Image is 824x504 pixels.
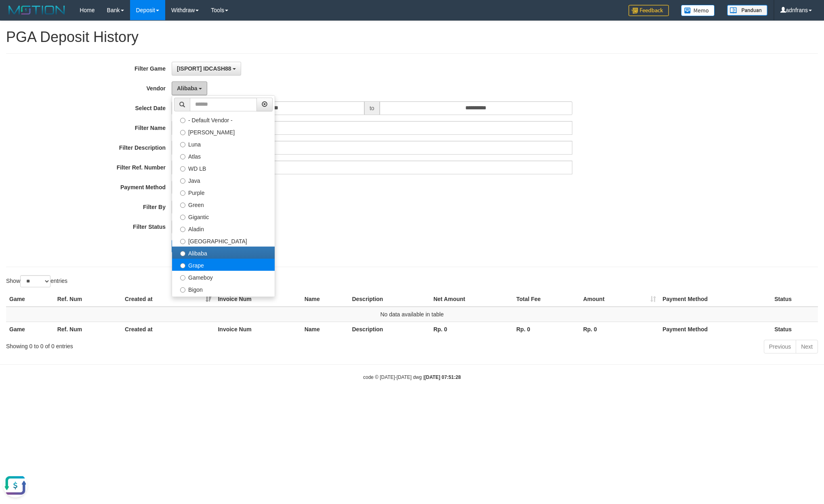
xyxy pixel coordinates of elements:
th: Ref. Num [54,292,122,307]
img: panduan.png [727,5,767,16]
input: Luna [180,142,185,147]
input: Alibaba [180,251,185,256]
input: Bigon [180,287,185,293]
label: Show entries [6,275,67,287]
th: Amount: activate to sort column ascending [580,292,659,307]
select: Showentries [20,275,50,287]
th: Payment Method [659,322,771,337]
input: Atlas [180,154,185,159]
img: MOTION_logo.png [6,4,67,16]
button: Open LiveChat chat widget [3,3,27,27]
th: Description [349,322,430,337]
a: Next [796,340,818,353]
th: Rp. 0 [580,322,659,337]
label: Atlas [172,150,275,162]
button: [ISPORT] IDCASH88 [172,62,241,75]
span: [ISPORT] IDCASH88 [177,65,231,72]
th: Invoice Num [214,292,301,307]
td: No data available in table [6,307,818,322]
label: Grape [172,259,275,271]
label: Purple [172,186,275,198]
label: Alibaba [172,247,275,259]
span: Alibaba [177,85,198,92]
label: Aladin [172,222,275,234]
input: [PERSON_NAME] [180,130,185,135]
th: Game [6,322,54,337]
th: Name [301,322,349,337]
div: Showing 0 to 0 of 0 entries [6,339,337,350]
label: Green [172,198,275,210]
th: Rp. 0 [430,322,513,337]
label: [GEOGRAPHIC_DATA] [172,234,275,247]
label: Luna [172,138,275,150]
a: Previous [764,340,796,353]
input: Gameboy [180,275,185,280]
button: Alibaba [172,82,207,95]
th: Game [6,292,54,307]
th: Created at: activate to sort column ascending [122,292,214,307]
input: Green [180,203,185,208]
th: Invoice Num [214,322,301,337]
input: - Default Vendor - [180,118,185,123]
th: Payment Method [659,292,771,307]
label: - Default Vendor - [172,113,275,125]
span: to [364,101,380,115]
label: Java [172,174,275,186]
input: Grape [180,263,185,268]
th: Created at [122,322,214,337]
th: Name [301,292,349,307]
th: Net Amount [430,292,513,307]
label: Gameboy [172,271,275,283]
input: [GEOGRAPHIC_DATA] [180,239,185,244]
th: Description [349,292,430,307]
h1: PGA Deposit History [6,29,818,45]
input: Purple [180,190,185,196]
input: Aladin [180,227,185,232]
label: Gigantic [172,210,275,222]
input: Java [180,178,185,184]
small: code © [DATE]-[DATE] dwg | [363,374,461,380]
label: [PERSON_NAME] [172,125,275,138]
th: Status [771,292,818,307]
th: Status [771,322,818,337]
th: Rp. 0 [513,322,580,337]
input: WD LB [180,166,185,171]
img: Feedback.jpg [629,5,669,16]
input: Gigantic [180,215,185,220]
img: Button%20Memo.svg [681,5,715,16]
label: WD LB [172,162,275,174]
label: Bigon [172,283,275,295]
label: Allstar [172,295,275,307]
th: Ref. Num [54,322,122,337]
th: Total Fee [513,292,580,307]
strong: [DATE] 07:51:28 [425,374,461,380]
